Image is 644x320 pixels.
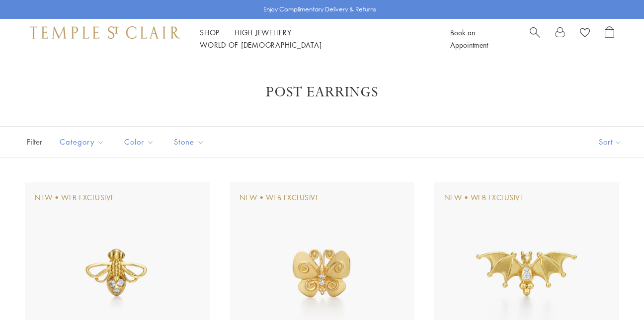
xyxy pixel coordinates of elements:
[576,127,644,157] button: Show sort by
[580,26,590,41] a: View Wishlist
[40,83,604,101] h1: Post Earrings
[200,27,220,37] a: ShopShop
[594,273,634,310] iframe: Gorgias live chat messenger
[200,26,428,51] nav: Main navigation
[30,26,180,38] img: Temple St. Clair
[119,136,161,148] span: Color
[166,131,212,153] button: Stone
[450,27,488,50] a: Book an Appointment
[117,131,161,153] button: Color
[605,26,614,51] a: Open Shopping Bag
[200,40,322,50] a: World of [DEMOGRAPHIC_DATA]World of [DEMOGRAPHIC_DATA]
[263,4,376,14] p: Enjoy Complimentary Delivery & Returns
[169,136,212,148] span: Stone
[530,26,540,51] a: Search
[52,131,112,153] button: Category
[55,136,112,148] span: Category
[35,192,115,203] div: New • Web Exclusive
[235,27,292,37] a: High JewelleryHigh Jewellery
[444,192,524,203] div: New • Web Exclusive
[240,192,320,203] div: New • Web Exclusive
